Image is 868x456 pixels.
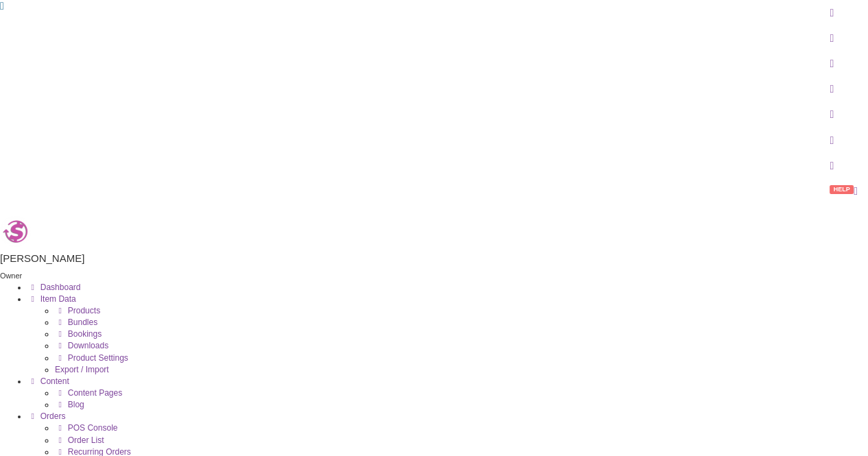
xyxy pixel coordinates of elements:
span: Content Pages [68,388,122,398]
span: Blog [68,400,84,409]
a: POS Console [55,423,117,433]
a: Dashboard [27,283,80,292]
span: Products [68,306,100,315]
a: Order List [55,435,104,445]
span: Bundles [68,317,97,327]
span: Content [40,376,69,386]
span: POS Console [68,423,118,433]
span: Dashboard [40,283,81,292]
a: Export / Import [55,365,109,374]
span: Item Data [40,294,76,304]
a: Bookings [55,329,102,339]
span: Bookings [68,329,102,339]
span: Orders [40,411,66,421]
span: HELP [830,185,854,194]
span: Product Settings [68,353,128,363]
a: Bundles [55,317,97,327]
span: Downloads [68,341,108,350]
a: HELP [819,178,868,204]
span: Order List [68,435,104,445]
a: Downloads [55,341,108,350]
a: Content Pages [55,388,122,398]
a: Products [55,306,100,315]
